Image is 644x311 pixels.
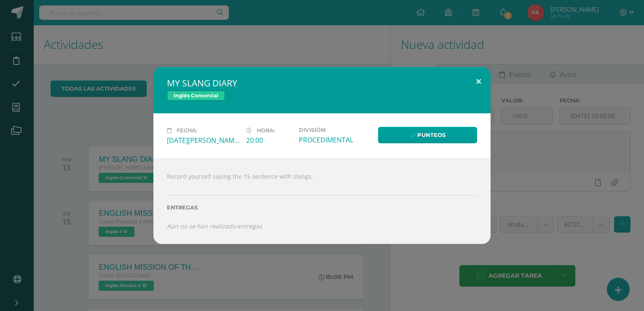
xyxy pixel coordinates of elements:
[467,67,491,96] button: Close (Esc)
[167,91,225,101] a: Inglés Comercial
[246,136,292,145] div: 20:00
[153,158,491,244] div: Record yourself saying the 15 sentence with slangs.
[299,127,371,133] label: División:
[167,77,477,89] h2: MY SLANG DIARY
[177,127,197,134] span: Fecha:
[299,135,371,145] div: PROCEDIMENTAL
[378,127,477,143] a: Punteos
[167,204,477,211] label: Entregas
[257,127,275,134] span: Hora:
[167,222,262,230] i: Aún no se han realizado entregas
[167,136,239,145] div: [DATE][PERSON_NAME]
